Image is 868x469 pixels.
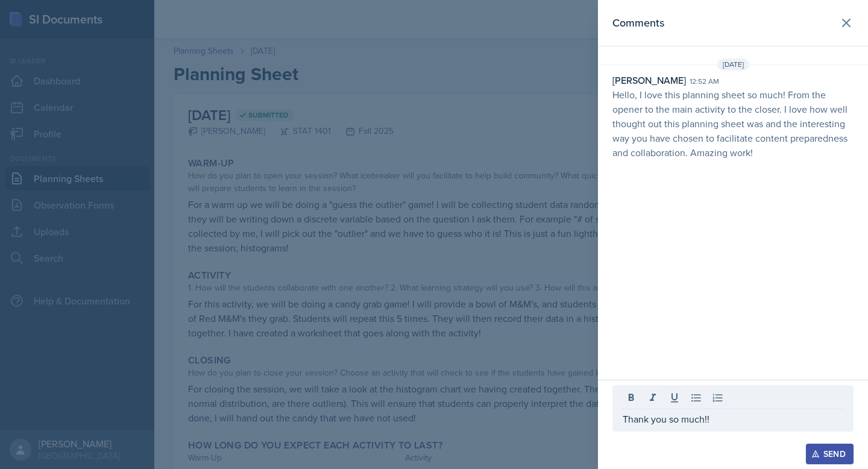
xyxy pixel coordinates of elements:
h2: Comments [612,14,664,31]
button: Send [806,444,854,464]
p: Hello, I love this planning sheet so much! From the opener to the main activity to the closer. I ... [612,87,854,160]
div: [PERSON_NAME] [612,73,686,87]
span: [DATE] [717,58,749,71]
p: Thank you so much!! [623,412,843,426]
div: Send [814,449,846,459]
div: 12:52 am [690,76,719,87]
